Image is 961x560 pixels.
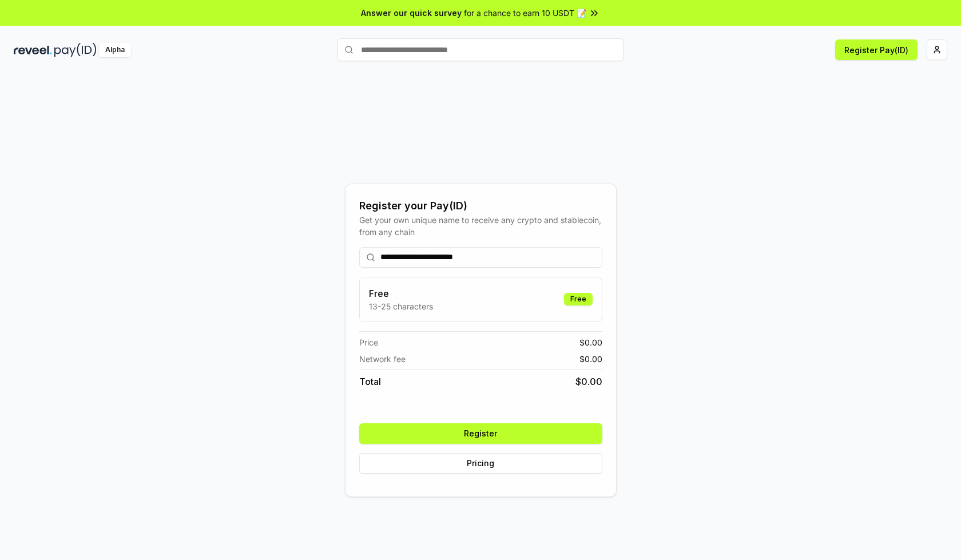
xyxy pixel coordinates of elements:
span: Answer our quick survey [361,7,462,19]
span: $ 0.00 [579,353,602,365]
img: reveel_dark [14,43,52,57]
button: Register Pay(ID) [835,39,918,60]
div: Get your own unique name to receive any crypto and stablecoin, from any chain [359,214,602,238]
span: Total [359,375,381,388]
span: $ 0.00 [579,336,602,348]
p: 13-25 characters [369,300,433,312]
div: Free [564,293,593,305]
img: pay_id [54,43,97,57]
div: Alpha [99,43,131,57]
span: for a chance to earn 10 USDT 📝 [464,7,586,19]
span: Network fee [359,353,406,365]
h3: Free [369,287,433,300]
button: Pricing [359,453,602,474]
span: $ 0.00 [575,375,602,388]
div: Register your Pay(ID) [359,198,602,214]
span: Price [359,336,378,348]
button: Register [359,423,602,444]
